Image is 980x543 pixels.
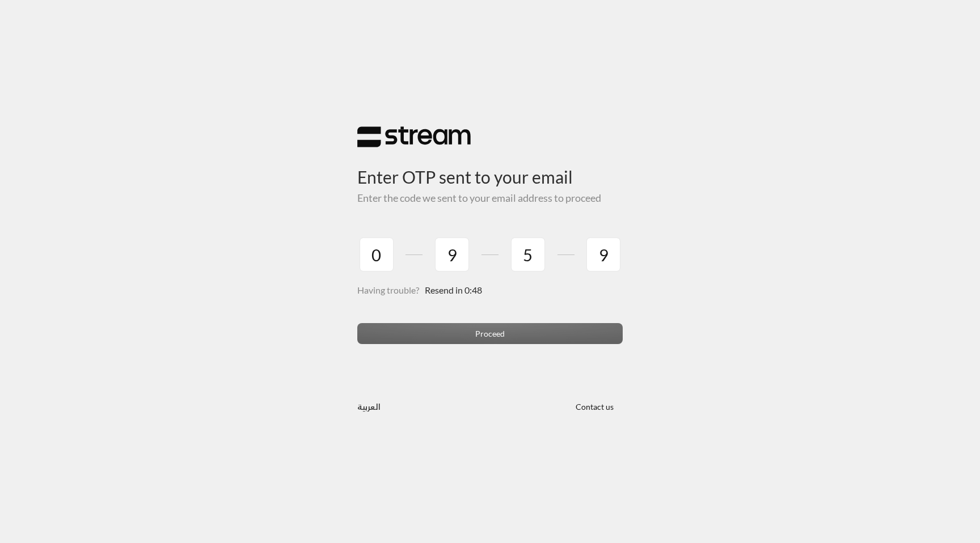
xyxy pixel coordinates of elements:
a: العربية [357,396,381,417]
img: Stream Logo [357,126,471,148]
a: Contact us [566,402,623,412]
h3: Enter OTP sent to your email [357,148,623,187]
h5: Enter the code we sent to your email address to proceed [357,192,623,205]
span: Having trouble? [357,285,419,295]
span: Resend in 0:48 [425,285,482,295]
button: Contact us [566,396,623,417]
